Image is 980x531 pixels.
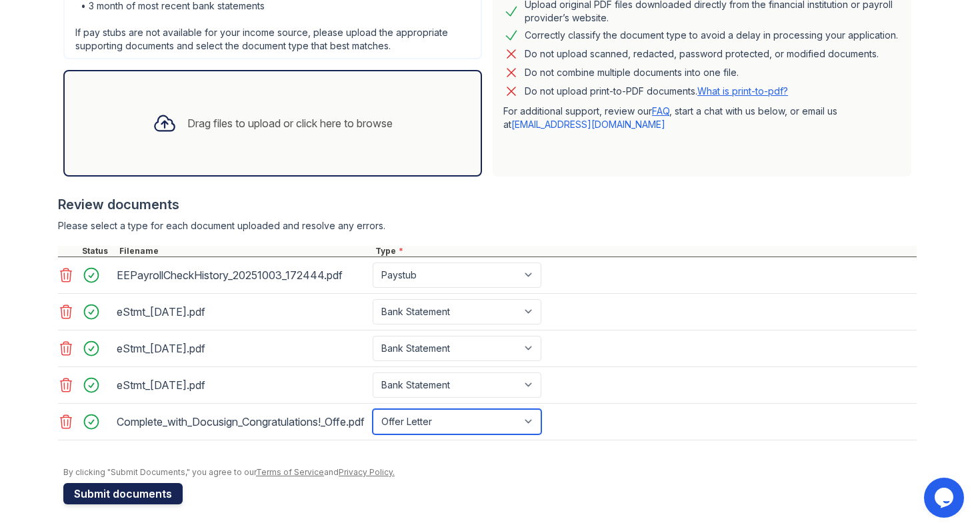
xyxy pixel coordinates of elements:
div: Do not upload scanned, redacted, password protected, or modified documents. [525,46,879,62]
div: Review documents [58,195,917,214]
div: Status [79,246,117,257]
div: Filename [117,246,373,257]
a: FAQ [652,105,669,117]
div: Please select a type for each document uploaded and resolve any errors. [58,219,917,233]
a: [EMAIL_ADDRESS][DOMAIN_NAME] [511,119,665,130]
div: Type [373,246,917,257]
button: Submit documents [63,483,183,504]
a: What is print-to-pdf? [697,85,788,97]
div: eStmt_[DATE].pdf [117,301,367,322]
div: Do not combine multiple documents into one file. [525,65,739,81]
div: eStmt_[DATE].pdf [117,374,367,396]
a: Privacy Policy. [339,467,395,477]
div: By clicking "Submit Documents," you agree to our and [63,467,917,478]
div: EEPayrollCheckHistory_20251003_172444.pdf [117,265,367,286]
div: Complete_with_Docusign_Congratulations!_Offe.pdf [117,411,367,432]
p: Do not upload print-to-PDF documents. [525,85,788,98]
p: For additional support, review our , start a chat with us below, or email us at [503,105,901,131]
div: Drag files to upload or click here to browse [187,115,393,131]
div: eStmt_[DATE].pdf [117,338,367,359]
iframe: chat widget [924,478,967,518]
div: Correctly classify the document type to avoid a delay in processing your application. [525,27,898,43]
a: Terms of Service [256,467,324,477]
